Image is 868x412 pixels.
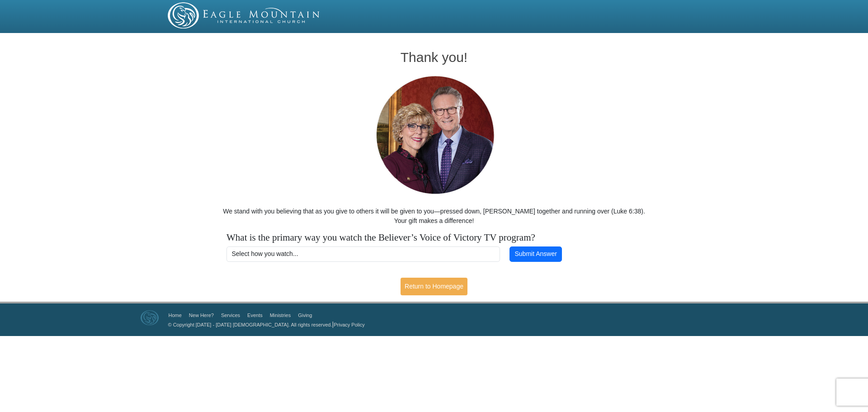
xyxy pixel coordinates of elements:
img: Eagle Mountain International Church [141,310,159,326]
a: Events [247,313,263,318]
a: Home [169,313,182,318]
h1: Thank you! [222,50,646,65]
img: Pastors George and Terri Pearsons [368,73,501,198]
button: Submit Answer [509,246,562,262]
img: EMIC [168,2,321,28]
a: Privacy Policy [334,322,364,327]
a: Services [221,313,240,318]
h4: What is the primary way you watch the Believer’s Voice of Victory TV program? [226,232,642,243]
a: Giving [298,313,312,318]
a: Return to Homepage [401,278,467,295]
p: We stand with you believing that as you give to others it will be given to you—pressed down, [PER... [222,207,646,226]
a: © Copyright [DATE] - [DATE] [DEMOGRAPHIC_DATA]. All rights reserved. [168,322,332,327]
a: New Here? [189,313,214,318]
a: Ministries [270,313,291,318]
p: | [165,320,365,329]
